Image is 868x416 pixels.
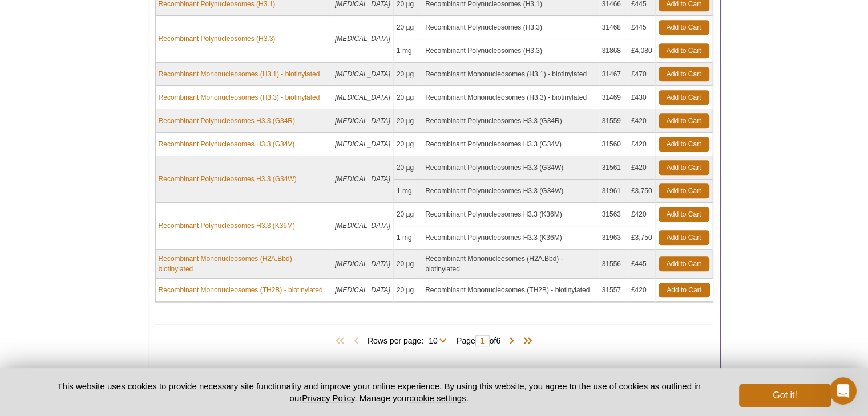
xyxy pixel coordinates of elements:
[628,156,656,180] td: £420
[599,16,628,39] td: 31468
[159,221,295,231] a: Recombinant Polynucleosomes H3.3 (K36M)
[335,260,390,268] i: [MEDICAL_DATA]
[394,63,422,86] td: 20 µg
[422,86,599,109] td: Recombinant Mononucleosomes (H3.3) - biotinylated
[422,109,599,133] td: Recombinant Polynucleosomes H3.3 (G34R)
[659,113,709,128] a: Add to Cart
[628,279,656,302] td: £420
[394,156,422,180] td: 20 µg
[628,86,656,109] td: £430
[159,174,297,184] a: Recombinant Polynucleosomes H3.3 (G34W)
[335,140,390,148] i: [MEDICAL_DATA]
[599,180,628,203] td: 31961
[599,203,628,226] td: 31563
[518,336,535,347] span: Last Page
[333,336,350,347] span: First Page
[659,90,709,105] a: Add to Cart
[628,63,656,86] td: £470
[599,250,628,279] td: 31556
[659,160,709,175] a: Add to Cart
[422,156,599,180] td: Recombinant Polynucleosomes H3.3 (G34W)
[599,39,628,63] td: 31868
[159,34,276,44] a: Recombinant Polynucleosomes (H3.3)
[335,175,390,183] i: [MEDICAL_DATA]
[394,250,422,279] td: 20 µg
[628,39,656,63] td: £4,080
[659,230,709,245] a: Add to Cart
[422,203,599,226] td: Recombinant Polynucleosomes H3.3 (K36M)
[335,222,390,230] i: [MEDICAL_DATA]
[659,256,709,271] a: Add to Cart
[739,384,830,407] button: Got it!
[394,226,422,250] td: 1 mg
[506,336,518,347] span: Next Page
[335,286,390,294] i: [MEDICAL_DATA]
[159,92,320,103] a: Recombinant Mononucleosomes (H3.3) - biotinylated
[159,69,320,79] a: Recombinant Mononucleosomes (H3.1) - biotinylated
[496,336,500,345] span: 6
[599,86,628,109] td: 31469
[659,207,709,222] a: Add to Cart
[422,133,599,156] td: Recombinant Polynucleosomes H3.3 (G34V)
[409,393,466,403] button: cookie settings
[394,180,422,203] td: 1 mg
[335,35,390,43] i: [MEDICAL_DATA]
[628,133,656,156] td: £420
[159,116,295,126] a: Recombinant Polynucleosomes H3.3 (G34R)
[599,279,628,302] td: 31557
[659,67,709,81] a: Add to Cart
[451,335,506,346] span: Page of
[659,183,709,198] a: Add to Cart
[659,137,709,152] a: Add to Cart
[394,279,422,302] td: 20 µg
[159,254,329,274] a: Recombinant Mononucleosomes (H2A.Bbd) - biotinylated
[38,380,721,404] p: This website uses cookies to provide necessary site functionality and improve your online experie...
[599,133,628,156] td: 31560
[599,109,628,133] td: 31559
[659,283,710,297] a: Add to Cart
[159,285,323,295] a: Recombinant Mononucleosomes (TH2B) - biotinylated
[628,109,656,133] td: £420
[599,156,628,180] td: 31561
[659,43,709,58] a: Add to Cart
[599,63,628,86] td: 31467
[628,16,656,39] td: £445
[394,203,422,226] td: 20 µg
[628,203,656,226] td: £420
[394,133,422,156] td: 20 µg
[159,139,295,149] a: Recombinant Polynucleosomes H3.3 (G34V)
[335,70,390,78] i: [MEDICAL_DATA]
[302,393,354,403] a: Privacy Policy
[422,226,599,250] td: Recombinant Polynucleosomes H3.3 (K36M)
[422,279,599,302] td: Recombinant Mononucleosomes (TH2B) - biotinylated
[829,377,857,405] iframe: Intercom live chat
[350,336,362,347] span: Previous Page
[628,250,656,279] td: £445
[599,226,628,250] td: 31963
[335,117,390,125] i: [MEDICAL_DATA]
[422,16,599,39] td: Recombinant Polynucleosomes (H3.3)
[422,180,599,203] td: Recombinant Polynucleosomes H3.3 (G34W)
[659,20,709,35] a: Add to Cart
[628,180,656,203] td: £3,750
[422,63,599,86] td: Recombinant Mononucleosomes (H3.1) - biotinylated
[394,39,422,63] td: 1 mg
[422,39,599,63] td: Recombinant Polynucleosomes (H3.3)
[628,226,656,250] td: £3,750
[394,86,422,109] td: 20 µg
[335,93,390,101] i: [MEDICAL_DATA]
[368,335,451,346] span: Rows per page:
[394,109,422,133] td: 20 µg
[422,250,599,279] td: Recombinant Mononucleosomes (H2A.Bbd) - biotinylated
[155,324,713,324] h2: Products (58)
[394,16,422,39] td: 20 µg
